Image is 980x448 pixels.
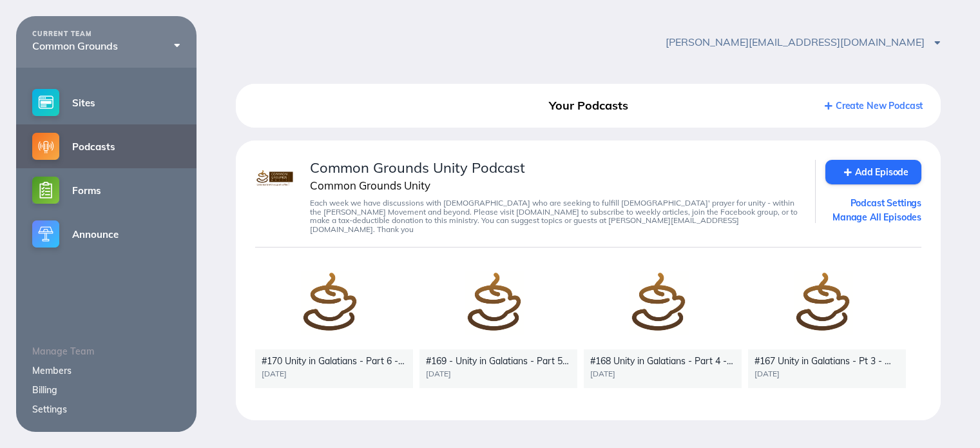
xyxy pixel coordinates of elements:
[584,260,742,388] a: #168 Unity in Galatians - Part 4 - The Gift of Family[DATE]
[426,356,571,366] div: #169 - Unity in Galatians - Part 5 - Flesh and Spirit
[310,199,799,234] div: Each week we have discussions with [DEMOGRAPHIC_DATA] who are seeking to fulfill [DEMOGRAPHIC_DAT...
[748,260,906,388] a: #167 Unity in Galatians - Pt 3 - What is the [DEMOGRAPHIC_DATA][DATE]
[32,384,57,396] a: Billing
[255,160,294,199] img: image.png
[32,133,59,160] img: podcasts-small@2x.png
[255,260,413,388] a: #170 Unity in Galatians - Part 6 - [DEMOGRAPHIC_DATA] in Me[DATE]
[32,365,72,376] a: Members
[262,356,407,366] div: #170 Unity in Galatians - Part 6 - [DEMOGRAPHIC_DATA] in Me
[419,260,577,388] a: #169 - Unity in Galatians - Part 5 - Flesh and Spirit[DATE]
[310,160,799,176] div: Common Grounds Unity Podcast
[666,35,941,48] span: [PERSON_NAME][EMAIL_ADDRESS][DOMAIN_NAME]
[32,404,67,415] a: Settings
[477,94,700,117] div: Your Podcasts
[32,30,180,38] div: CURRENT TEAM
[754,356,899,366] div: #167 Unity in Galatians - Pt 3 - What is the [DEMOGRAPHIC_DATA]
[590,356,735,366] div: #168 Unity in Galatians - Part 4 - The Gift of Family
[16,212,197,256] a: Announce
[32,177,59,204] img: forms-small@2x.png
[754,369,899,378] div: [DATE]
[32,40,180,52] div: Common Grounds
[16,168,197,212] a: Forms
[32,89,59,116] img: sites-small@2x.png
[426,369,571,378] div: [DATE]
[32,220,59,248] img: announce-small@2x.png
[16,124,197,168] a: Podcasts
[590,369,735,378] div: [DATE]
[825,160,921,184] a: Add Episode
[262,369,407,378] div: [DATE]
[825,197,921,209] a: Podcast Settings
[16,81,197,124] a: Sites
[825,100,923,112] a: Create New Podcast
[310,179,799,192] div: Common Grounds Unity
[32,346,94,357] span: Manage Team
[825,211,921,223] a: Manage All Episodes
